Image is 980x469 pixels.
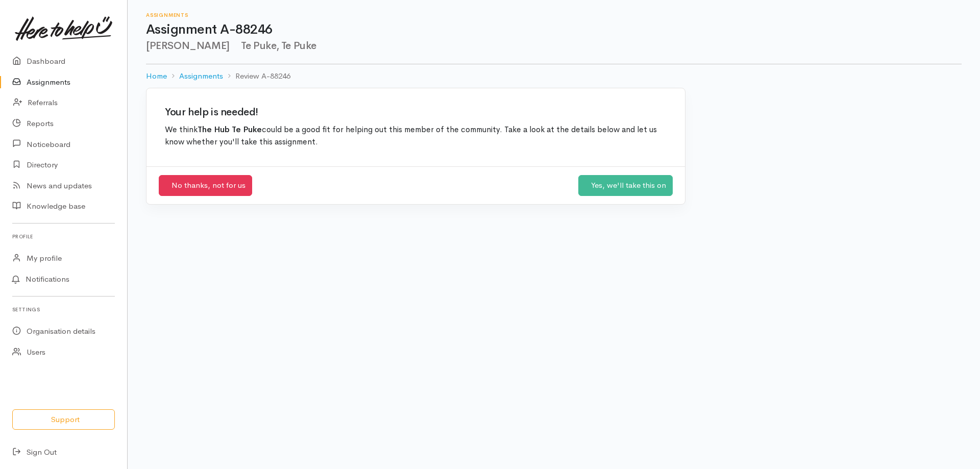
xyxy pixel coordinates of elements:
[159,175,252,196] a: No thanks, not for us
[198,125,262,135] b: The Hub Te Puke
[146,12,962,18] h6: Assignments
[179,70,223,82] a: Assignments
[165,124,667,148] p: We think could be a good fit for helping out this member of the community. Take a look at the det...
[12,303,115,316] h6: Settings
[236,39,316,52] span: Te Puke, Te Puke
[165,107,667,118] h2: Your help is needed!
[12,409,115,430] button: Support
[223,70,290,82] li: Review A-88246
[146,70,167,82] a: Home
[146,64,962,88] nav: breadcrumb
[146,40,962,52] h2: [PERSON_NAME]
[146,22,962,37] h1: Assignment A-88246
[12,230,115,243] h6: Profile
[578,175,673,196] a: Yes, we'll take this on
